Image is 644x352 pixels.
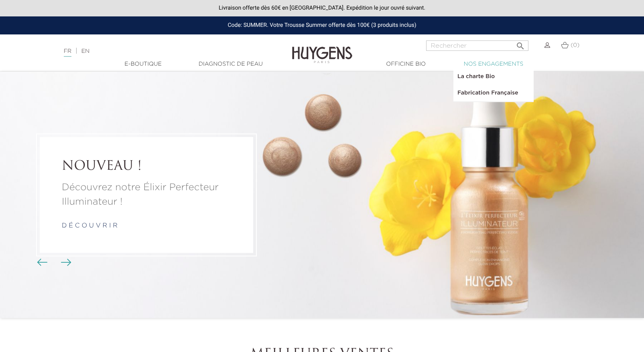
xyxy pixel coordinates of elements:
[62,159,231,174] a: NOUVEAU !
[513,38,528,49] button: 
[64,48,71,57] a: FR
[453,68,534,85] a: La charte Bio
[81,48,89,54] a: EN
[453,85,534,101] a: Fabrication Française
[60,46,262,56] div: |
[62,223,118,229] a: d é c o u v r i r
[62,180,231,209] a: Découvrez notre Élixir Perfecteur Illuminateur !
[453,60,534,68] a: Nos engagements
[292,34,352,64] img: Huygens
[40,257,66,269] div: Boutons du carrousel
[516,39,525,48] i: 
[571,42,579,48] span: (0)
[191,60,271,68] a: Diagnostic de peau
[426,40,528,51] input: Rechercher
[366,60,446,68] a: Officine Bio
[103,60,183,68] a: E-Boutique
